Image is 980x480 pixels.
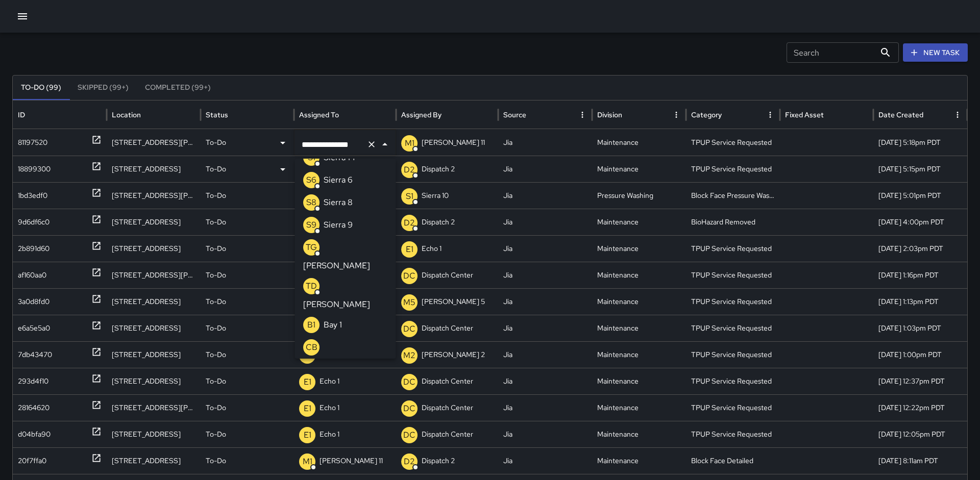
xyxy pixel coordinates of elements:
[785,110,824,119] div: Fixed Asset
[422,156,455,182] p: Dispatch 2
[873,235,967,262] div: 10/14/2025, 2:03pm PDT
[873,368,967,394] div: 10/14/2025, 12:37pm PDT
[669,108,683,122] button: Division column menu
[206,448,226,474] p: To-Do
[307,319,315,331] p: B1
[592,368,686,394] div: Maintenance
[686,262,780,288] div: TPUP Service Requested
[18,368,48,394] div: 293d4f10
[69,75,137,100] button: Skipped (99+)
[873,394,967,421] div: 10/14/2025, 12:22pm PDT
[378,137,392,151] button: Close
[303,260,370,272] p: [PERSON_NAME]
[107,209,201,235] div: 372 24th Street
[498,156,592,182] div: Jia
[306,241,317,254] p: TG
[324,319,342,331] p: Bay 1
[498,235,592,262] div: Jia
[498,368,592,394] div: Jia
[18,342,52,368] div: 7db43470
[206,395,226,421] p: To-Do
[873,341,967,368] div: 10/14/2025, 1:00pm PDT
[299,110,339,119] div: Assigned To
[686,341,780,368] div: TPUP Service Requested
[686,315,780,341] div: TPUP Service Requested
[107,394,201,421] div: 2100 Webster Street
[206,110,228,119] div: Status
[401,110,442,119] div: Assigned By
[304,429,311,441] p: E1
[304,402,311,415] p: E1
[498,447,592,474] div: Jia
[403,402,415,415] p: DC
[763,108,777,122] button: Category column menu
[320,156,341,182] p: Echo 3
[592,156,686,182] div: Maintenance
[206,342,226,368] p: To-Do
[404,456,415,468] p: D2
[18,421,51,447] div: d04bfa90
[206,156,226,182] p: To-Do
[592,421,686,447] div: Maintenance
[305,341,317,353] p: CB
[107,235,201,262] div: 376 19th Street
[206,236,226,262] p: To-Do
[422,262,473,288] p: Dispatch Center
[592,129,686,156] div: Maintenance
[422,368,473,394] p: Dispatch Center
[306,280,317,292] p: TD
[686,447,780,474] div: Block Face Detailed
[691,110,722,119] div: Category
[498,182,592,209] div: Jia
[873,182,967,209] div: 10/14/2025, 5:01pm PDT
[503,110,526,119] div: Source
[686,368,780,394] div: TPUP Service Requested
[422,183,449,209] p: Sierra 10
[206,315,226,341] p: To-Do
[592,209,686,235] div: Maintenance
[206,183,226,209] p: To-Do
[422,342,485,368] p: [PERSON_NAME] 2
[686,129,780,156] div: TPUP Service Requested
[206,209,226,235] p: To-Do
[404,217,415,229] p: D2
[18,130,47,156] div: 81197520
[306,174,316,186] p: S6
[403,376,415,388] p: DC
[306,219,316,231] p: S9
[304,376,311,388] p: E1
[320,421,339,447] p: Echo 1
[592,262,686,288] div: Maintenance
[686,156,780,182] div: TPUP Service Requested
[873,129,967,156] div: 10/14/2025, 5:18pm PDT
[107,156,201,182] div: 2300 Valley Street
[107,315,201,341] div: 337 15th Street
[498,262,592,288] div: Jia
[404,164,415,176] p: D2
[686,288,780,315] div: TPUP Service Requested
[324,219,353,231] p: Sierra 9
[320,395,339,421] p: Echo 1
[320,448,383,474] p: [PERSON_NAME] 11
[107,421,201,447] div: 510 9th Street
[873,209,967,235] div: 10/14/2025, 4:00pm PDT
[303,298,370,311] p: [PERSON_NAME]
[206,262,226,288] p: To-Do
[422,448,455,474] p: Dispatch 2
[206,130,226,156] p: To-Do
[686,235,780,262] div: TPUP Service Requested
[137,75,219,100] button: Completed (99+)
[18,262,46,288] div: af160aa0
[112,110,141,119] div: Location
[324,174,353,186] p: Sierra 6
[686,421,780,447] div: TPUP Service Requested
[403,323,415,335] p: DC
[592,341,686,368] div: Maintenance
[18,183,47,209] div: 1bd3edf0
[364,137,379,151] button: Clear
[403,296,415,309] p: M5
[686,182,780,209] div: Block Face Pressure Washed
[592,315,686,341] div: Maintenance
[873,447,967,474] div: 10/14/2025, 8:11am PDT
[403,349,415,362] p: M2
